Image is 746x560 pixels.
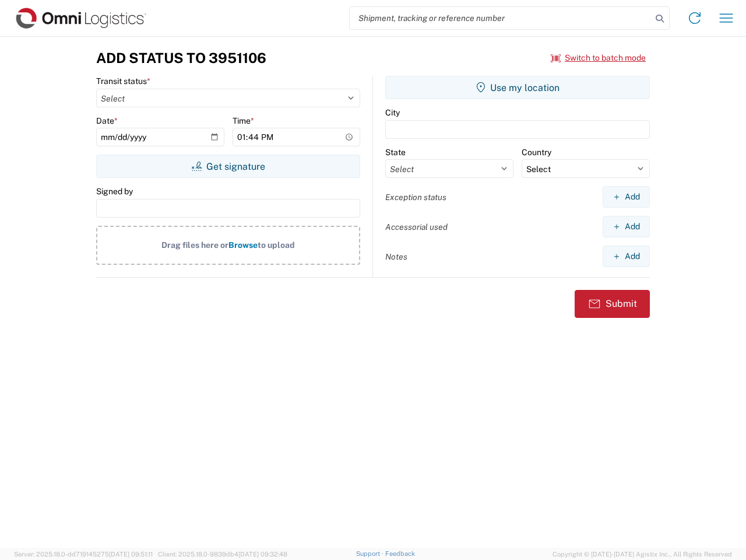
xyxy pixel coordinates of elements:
[238,551,287,558] span: [DATE] 09:32:48
[522,147,551,157] label: Country
[551,48,646,68] button: Switch to batch mode
[228,240,258,250] span: Browse
[575,290,650,318] button: Submit
[603,246,650,267] button: Add
[233,116,254,126] label: Time
[385,76,650,99] button: Use my location
[385,550,415,557] a: Feedback
[603,186,650,208] button: Add
[109,551,153,558] span: [DATE] 09:51:11
[385,222,448,232] label: Accessorial used
[96,50,266,66] h3: Add Status to 3951106
[385,107,400,118] label: City
[385,251,407,262] label: Notes
[96,116,118,126] label: Date
[96,186,133,197] label: Signed by
[96,76,150,86] label: Transit status
[603,216,650,237] button: Add
[385,147,406,157] label: State
[158,551,287,558] span: Client: 2025.18.0-9839db4
[161,240,228,250] span: Drag files here or
[14,551,153,558] span: Server: 2025.18.0-dd719145275
[96,155,360,178] button: Get signature
[258,240,295,250] span: to upload
[385,192,446,202] label: Exception status
[356,550,385,557] a: Support
[553,549,732,559] span: Copyright © [DATE]-[DATE] Agistix Inc., All Rights Reserved
[350,7,652,29] input: Shipment, tracking or reference number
